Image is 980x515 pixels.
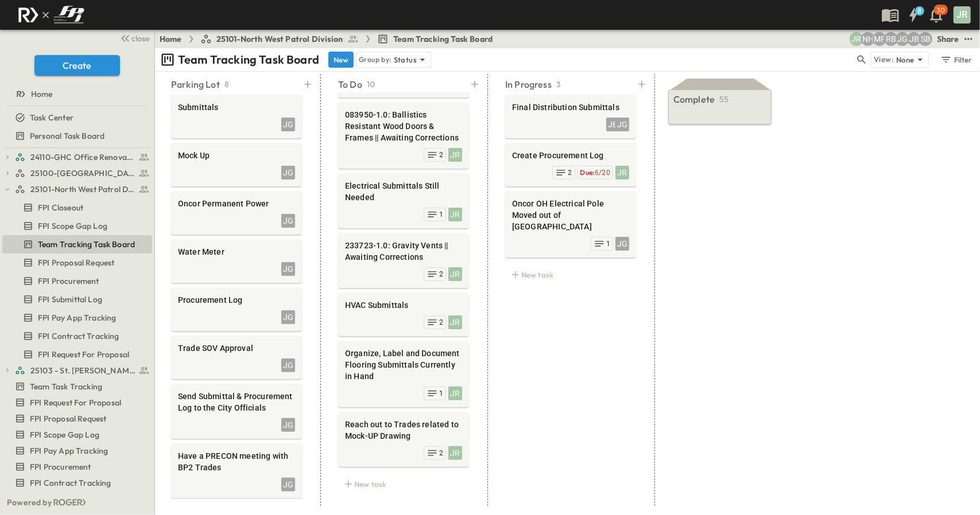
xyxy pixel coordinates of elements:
span: Team Task Tracking [30,381,102,392]
p: Complete [673,92,715,106]
div: Nila Hutcheson (nhutcheson@fpibuilders.com) [861,32,875,46]
a: FPI Submittal Log [2,291,150,307]
div: Sterling Barnett (sterling@fpibuilders.com) [919,32,932,46]
span: Water Meter [178,246,295,257]
span: 6/20 [595,169,610,177]
span: FPI Scope Gap Log [30,429,99,440]
span: FPI Submittal Log [38,294,102,305]
span: 1 [439,389,443,398]
span: 083950-1.0: Ballistics Resistant Wood Doors & Frames || Awaiting Corrections [345,109,462,143]
span: 25101-North West Patrol Division [216,33,343,45]
p: 10 [367,79,375,90]
p: 8 [224,79,229,90]
div: JG [281,118,295,131]
span: Team Tracking Task Board [393,33,493,45]
a: FPI Procurement [2,459,150,475]
a: FPI Pay App Tracking [2,443,150,459]
a: Team Tracking Task Board [2,236,150,252]
div: JR [448,387,462,400]
div: Monica Pruteanu (mpruteanu@fpibuilders.com) [873,32,886,46]
p: 55 [719,93,729,105]
span: FPI Proposal Request [30,413,106,424]
span: HVAC Submittals [345,299,462,311]
div: FPI Contract Trackingtest [2,474,152,492]
p: None [896,54,915,65]
span: Oncor Permanent Power [178,198,295,209]
p: Status [394,54,417,65]
span: Due: [580,168,595,177]
a: 25101-North West Patrol Division [15,181,150,197]
a: 24110-GHC Office Renovations [15,149,150,165]
p: In Progress [505,77,552,91]
div: 25100-Vanguard Prep Schooltest [2,164,152,182]
button: JR [952,5,972,25]
div: Oncor OH Electrical Pole Moved out of [GEOGRAPHIC_DATA]JG1 [505,191,636,257]
span: 2 [439,448,443,458]
span: close [132,33,150,44]
span: Send Submittal & Procurement Log to the City Officials [178,391,295,413]
span: 1 [606,239,610,248]
span: Have a PRECON meeting with BP2 Trades [178,450,295,473]
a: 25101-North West Patrol Division [200,33,359,45]
div: New task [505,267,636,283]
span: FPI Request For Proposal [30,397,121,408]
div: FPI Proposal Requesttest [2,253,152,272]
button: close [115,30,152,46]
div: JG [615,237,629,251]
a: Home [2,86,150,102]
div: 25103 - St. [PERSON_NAME] Phase 2test [2,361,152,380]
a: FPI Pay App Tracking [2,310,150,326]
span: Oncor OH Electrical Pole Moved out of [GEOGRAPHIC_DATA] [512,198,629,232]
a: FPI Scope Gap Log [2,427,150,443]
div: Oncor Permanent PowerJG [171,191,302,235]
div: Josh Gille (jgille@fpibuilders.com) [896,32,909,46]
p: To Do [338,77,362,91]
a: Task Center [2,110,150,126]
p: 3 [556,79,561,90]
div: SubmittalsJG [171,95,302,138]
span: FPI Closeout [38,202,83,213]
div: Final Distribution SubmittalsJBJG [505,95,636,138]
div: Trade SOV ApprovalJG [171,335,302,379]
a: Home [160,33,182,45]
div: Team Tracking Task Boardtest [2,235,152,253]
span: Task Center [30,112,73,123]
div: FPI Procurementtest [2,272,152,290]
div: JR [448,315,462,329]
span: Procurement Log [178,294,295,306]
div: Share [937,33,959,45]
p: 30 [937,6,945,15]
img: c8d7d1ed905e502e8f77bf7063faec64e13b34fdb1f2bdd94b0e311fc34f8000.png [14,3,88,27]
span: 2 [439,318,443,327]
span: Create Procurement Log [512,150,629,161]
div: Electrical Submittals Still NeededJR1 [338,173,469,228]
div: Create Procurement LogJRDue:6/202 [505,143,636,186]
div: HVAC SubmittalsJR2 [338,292,469,336]
span: 1 [439,210,443,219]
a: FPI Request For Proposal [2,395,150,411]
div: Regina Barnett (rbarnett@fpibuilders.com) [884,32,898,46]
div: Have a PRECON meeting with BP2 TradesJG [171,443,302,498]
span: 233723-1.0: Gravity Vents || Awaiting Corrections [345,240,462,263]
button: New [328,52,354,68]
button: Filter [936,52,975,68]
div: JG [281,478,295,491]
div: New task [338,476,469,492]
span: FPI Proposal Request [38,257,114,268]
span: FPI Procurement [30,461,91,473]
h6: 8 [917,6,921,15]
button: Create [34,55,120,76]
div: 083950-1.0: Ballistics Resistant Wood Doors & Frames || Awaiting CorrectionsJR2 [338,102,469,169]
span: Reach out to Trades related to Mock-UP Drawing [345,419,462,442]
span: Mock Up [178,150,295,161]
span: 25100-Vanguard Prep School [30,167,135,179]
a: FPI Scope Gap Log [2,218,150,234]
a: Team Tracking Task Board [377,33,493,45]
div: JG [281,418,295,432]
a: FPI Closeout [2,200,150,216]
div: FPI Scope Gap Logtest [2,426,152,444]
div: Personal Task Boardtest [2,127,152,145]
span: Submittals [178,102,295,113]
div: Jayden Ramirez (jramirez@fpibuilders.com) [850,32,863,46]
a: 25100-Vanguard Prep School [15,165,150,181]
